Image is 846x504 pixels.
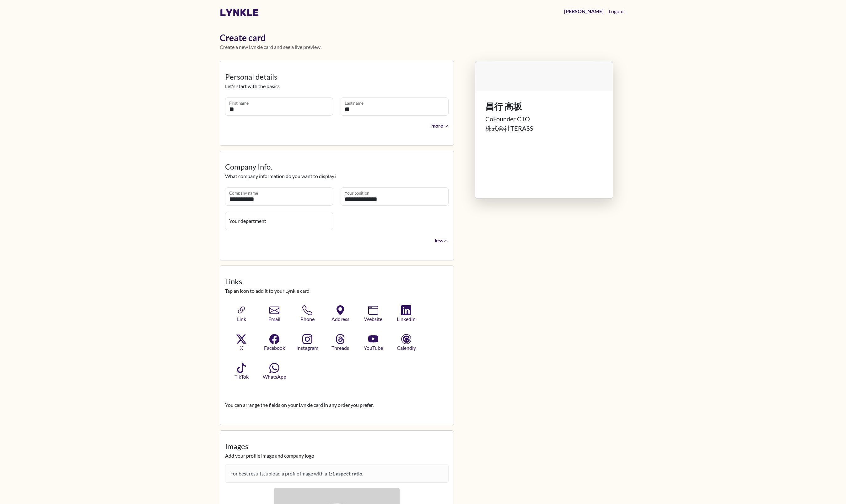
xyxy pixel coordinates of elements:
[225,82,449,90] p: Let's start with the basics
[327,344,353,352] span: Threads
[360,344,386,352] span: YouTube
[485,114,603,123] div: CoFounder CTO
[225,401,449,409] p: You can arrange the fields on your Lynkle card in any order you prefer.
[328,470,362,476] strong: 1:1 aspect ratio
[225,161,449,172] legend: Company Info.
[485,123,603,133] div: 株式会社TERASS
[229,373,254,381] span: TikTok
[259,333,289,352] button: Facebook
[226,305,256,323] button: Link
[391,305,421,323] button: LinkedIn
[294,344,320,352] span: Instagram
[606,5,627,18] button: Logout
[294,315,320,323] span: Phone
[431,123,448,129] span: more
[393,315,419,323] span: LinkedIn
[261,373,287,381] span: WhatsApp
[229,344,254,352] span: X
[225,465,449,483] div: For best results, upload a profile image with a .
[220,43,627,51] p: Create a new Lynkle card and see a live preview.
[485,101,603,112] h1: 昌行 高坂
[292,305,322,323] button: Phone
[229,315,254,323] span: Link
[225,441,449,452] legend: Images
[391,333,421,352] button: Calendly
[325,305,355,323] button: Address
[259,305,289,323] button: Email
[259,362,289,381] button: WhatsApp
[562,5,606,18] a: [PERSON_NAME]
[225,172,449,180] p: What company information do you want to display?
[261,315,287,323] span: Email
[225,71,449,82] legend: Personal details
[325,333,355,352] button: Threads
[461,61,627,214] div: Lynkle card preview
[292,333,322,352] button: Instagram
[327,315,353,323] span: Address
[435,237,448,243] span: less
[226,362,256,381] button: TikTok
[220,33,627,43] h1: Create card
[261,344,287,352] span: Facebook
[358,305,388,323] button: Website
[220,7,259,18] a: lynkle
[226,333,256,352] button: X
[225,276,449,287] legend: Links
[358,333,388,352] button: YouTube
[225,287,449,295] p: Tap an icon to add it to your Lynkle card
[393,344,419,352] span: Calendly
[431,234,449,246] button: less
[360,315,386,323] span: Website
[427,119,449,132] button: more
[225,452,449,459] p: Add your profile image and company logo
